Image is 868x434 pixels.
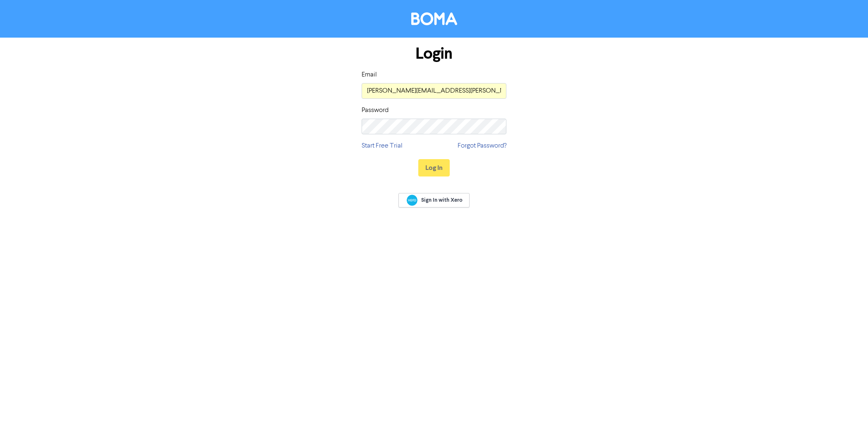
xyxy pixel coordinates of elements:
button: Log In [418,159,450,176]
h1: Login [362,44,506,63]
label: Email [362,70,377,80]
a: Sign In with Xero [398,193,470,207]
label: Password [362,105,388,115]
span: Sign In with Xero [421,196,463,204]
img: BOMA Logo [411,12,457,25]
img: Xero logo [407,195,417,206]
a: Forgot Password? [458,141,506,151]
a: Start Free Trial [362,141,403,151]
